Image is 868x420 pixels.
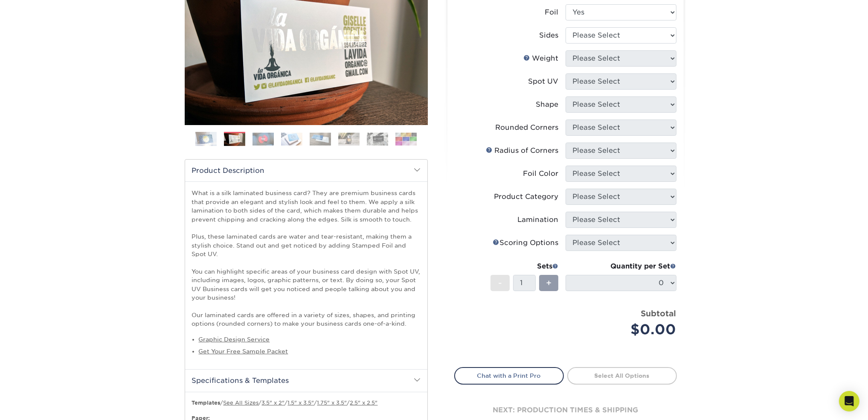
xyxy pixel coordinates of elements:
[528,76,559,87] div: Spot UV
[839,391,859,411] div: Open Intercom Messenger
[536,99,559,110] div: Shape
[199,348,288,355] a: Get Your Free Sample Packet
[224,400,259,406] a: See All Sizes
[545,7,559,17] div: Foil
[540,30,559,41] div: Sides
[494,192,559,202] div: Product Category
[310,133,331,146] img: Business Cards 05
[192,189,421,328] p: What is a silk laminated business card? They are premium business cards that provide an elegant a...
[195,128,217,150] img: Business Cards 01
[224,133,245,146] img: Business Cards 02
[496,122,559,133] div: Rounded Corners
[546,277,552,289] span: +
[338,133,360,146] img: Business Cards 06
[317,400,347,406] a: 1.75" x 3.5"
[486,146,559,156] div: Radius of Corners
[566,261,676,271] div: Quantity per Set
[367,133,388,146] img: Business Cards 07
[199,336,270,343] a: Graphic Design Service
[572,319,676,340] div: $0.00
[253,133,274,146] img: Business Cards 03
[288,400,314,406] a: 1.5" x 3.5"
[641,309,676,318] strong: Subtotal
[493,238,559,248] div: Scoring Options
[518,215,559,225] div: Lamination
[350,400,378,406] a: 2.5" x 2.5"
[524,53,559,64] div: Weight
[567,367,677,384] a: Select All Options
[185,160,427,181] h2: Product Description
[185,369,427,391] h2: Specifications & Templates
[491,261,559,271] div: Sets
[454,367,564,384] a: Chat with a Print Pro
[281,133,302,146] img: Business Cards 04
[523,169,559,179] div: Foil Color
[262,400,285,406] a: 3.5" x 2"
[395,133,417,146] img: Business Cards 08
[192,400,221,406] b: Templates
[498,277,502,289] span: -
